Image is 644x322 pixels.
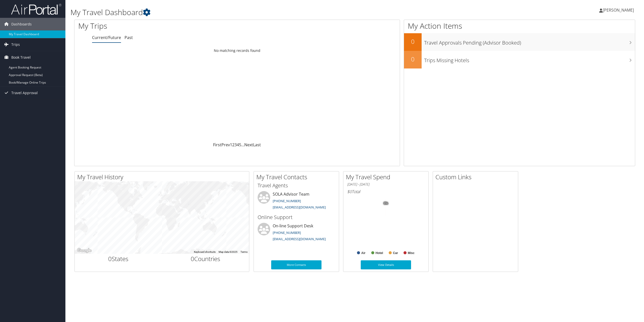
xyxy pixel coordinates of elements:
h6: Total [347,189,425,194]
h3: Travel Approvals Pending (Advisor Booked) [424,37,635,46]
button: Keyboard shortcuts [194,250,216,254]
span: 0 [108,255,112,263]
a: 0Travel Approvals Pending (Advisor Booked) [404,33,635,51]
a: Last [253,142,261,148]
h2: Countries [166,255,246,263]
a: 5 [239,142,241,148]
span: Travel Approval [11,87,38,99]
li: On-line Support Desk [255,223,338,243]
h2: 0 [404,55,422,63]
text: Air [361,251,366,255]
a: Current/Future [92,35,121,40]
h6: [DATE] - [DATE] [347,182,425,187]
a: Terms (opens in new tab) [240,251,248,253]
h1: My Trips [78,21,260,31]
a: [PERSON_NAME] [599,3,639,18]
text: Hotel [376,251,383,255]
a: 3 [234,142,237,148]
h2: States [78,255,158,263]
span: Map data ©2025 [219,251,237,253]
img: airportal-logo.png [11,3,61,15]
h3: Trips Missing Hotels [424,54,635,64]
h2: 0 [404,37,422,46]
a: [PHONE_NUMBER] [273,199,301,203]
span: $0 [347,189,352,194]
a: Prev [221,142,230,148]
h2: My Travel Contacts [256,173,339,181]
a: Past [125,35,133,40]
span: Dashboards [11,18,32,30]
span: Trips [11,38,20,51]
span: … [241,142,244,148]
a: [EMAIL_ADDRESS][DOMAIN_NAME] [273,205,326,209]
h2: Custom Links [435,173,518,181]
span: [PERSON_NAME] [603,7,634,13]
h2: My Travel Spend [346,173,428,181]
a: More Contacts [271,260,321,269]
tspan: 0% [384,202,388,205]
a: 2 [232,142,234,148]
span: 0 [191,255,194,263]
a: 0Trips Missing Hotels [404,51,635,68]
a: [PHONE_NUMBER] [273,230,301,235]
text: Misc [408,251,415,255]
h3: Travel Agents [258,182,335,189]
h1: My Travel Dashboard [70,7,450,18]
h2: My Travel History [77,173,249,181]
li: SOLA Advisor Team [255,191,338,212]
img: Google [76,247,93,254]
h3: Online Support [258,214,335,221]
span: Book Travel [11,51,31,64]
a: 4 [237,142,239,148]
a: Open this area in Google Maps (opens a new window) [76,247,93,254]
a: View Details [361,260,411,269]
a: First [213,142,221,148]
a: Next [244,142,253,148]
h1: My Action Items [404,21,635,31]
td: No matching records found [74,46,400,55]
a: [EMAIL_ADDRESS][DOMAIN_NAME] [273,237,326,241]
a: 1 [230,142,232,148]
text: Car [393,251,398,255]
